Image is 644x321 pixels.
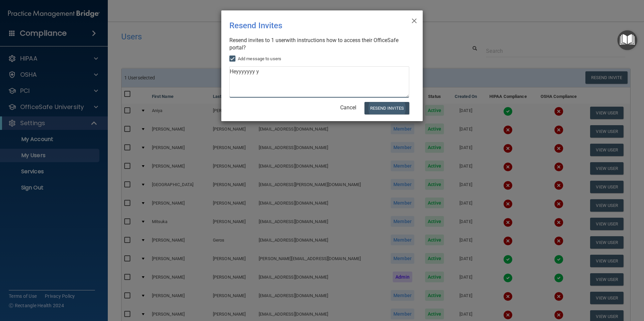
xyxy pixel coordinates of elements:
label: Add message to users [229,55,281,63]
div: Resend Invites [229,16,387,35]
div: Resend invites to 1 user with instructions how to access their OfficeSafe portal? [229,37,409,51]
span: × [411,13,417,27]
input: Add message to users [229,56,237,62]
button: Open Resource Center [617,30,637,50]
button: Resend Invites [364,102,409,114]
a: Cancel [340,104,356,111]
iframe: Drift Widget Chat Controller [527,273,636,300]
